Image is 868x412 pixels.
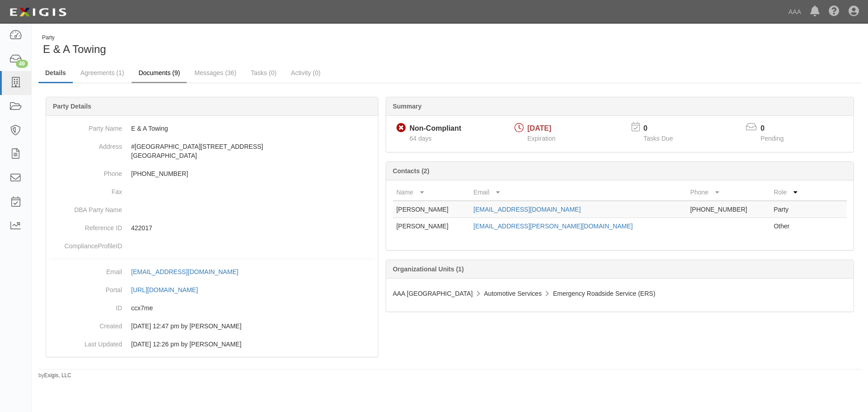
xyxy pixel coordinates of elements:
[188,64,243,82] a: Messages (36)
[7,4,69,20] img: logo-5460c22ac91f19d4615b14bd174203de0afe785f0fc80cf4dbbc73dc1793850b.png
[393,167,429,175] b: Contacts (2)
[50,183,122,196] dt: Fax
[74,64,131,82] a: Agreements (1)
[473,223,632,230] a: [EMAIL_ADDRESS][PERSON_NAME][DOMAIN_NAME]
[50,201,122,214] dt: DBA Party Name
[284,64,327,82] a: Activity (0)
[643,135,673,142] span: Tasks Due
[393,218,470,235] td: [PERSON_NAME]
[410,123,462,134] div: Non-Compliant
[50,335,122,349] dt: Last Updated
[50,299,374,317] dd: ccx7me
[38,64,73,83] a: Details
[553,290,655,297] span: Emergency Roadside Service (ERS)
[473,206,580,213] a: [EMAIL_ADDRESS][DOMAIN_NAME]
[44,372,71,379] a: Exigis, LLC
[770,218,811,235] td: Other
[50,317,374,335] dd: 08/10/2023 12:47 pm by Benjamin Tully
[393,265,464,273] b: Organizational Units (1)
[132,64,187,83] a: Documents (9)
[50,263,122,276] dt: Email
[50,335,374,353] dd: 04/16/2024 12:26 pm by Benjamin Tully
[50,237,122,251] dt: ComplianceProfileID
[770,201,811,218] td: Party
[528,124,552,132] span: [DATE]
[760,135,783,142] span: Pending
[43,43,106,55] span: E & A Towing
[53,103,91,110] b: Party Details
[643,123,684,134] p: 0
[687,184,770,201] th: Phone
[50,281,122,294] dt: Portal
[396,123,406,133] i: Non-Compliant
[50,119,122,133] dt: Party Name
[484,290,542,297] span: Automotive Services
[770,184,811,201] th: Role
[50,317,122,331] dt: Created
[50,165,374,183] dd: [PHONE_NUMBER]
[393,184,470,201] th: Name
[131,223,374,232] p: 422017
[131,286,208,294] a: [URL][DOMAIN_NAME]
[393,201,470,218] td: [PERSON_NAME]
[50,137,374,165] dd: #[GEOGRAPHIC_DATA][STREET_ADDRESS] [GEOGRAPHIC_DATA]
[50,119,374,137] dd: E & A Towing
[42,34,106,42] div: Party
[410,135,432,142] span: Since 07/17/2025
[38,372,71,379] small: by
[50,165,122,178] dt: Phone
[393,290,473,297] span: AAA [GEOGRAPHIC_DATA]
[829,6,840,17] i: Help Center - Complianz
[470,184,686,201] th: Email
[50,219,122,232] dt: Reference ID
[131,268,248,275] a: [EMAIL_ADDRESS][DOMAIN_NAME]
[784,3,806,21] a: AAA
[760,123,795,134] p: 0
[38,34,443,57] div: E & A Towing
[50,299,122,313] dt: ID
[16,60,28,68] div: 49
[50,137,122,151] dt: Address
[528,135,556,142] span: Expiration
[244,64,283,82] a: Tasks (0)
[131,267,238,276] div: [EMAIL_ADDRESS][DOMAIN_NAME]
[393,103,422,110] b: Summary
[687,201,770,218] td: [PHONE_NUMBER]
